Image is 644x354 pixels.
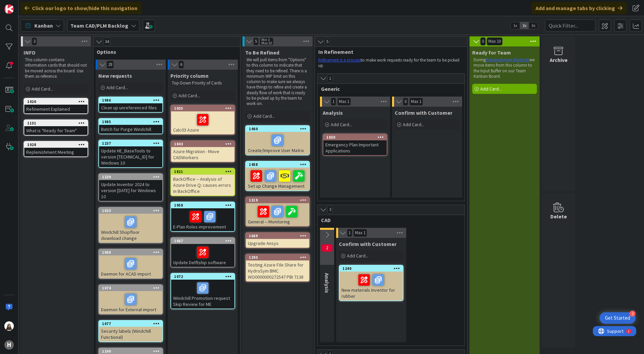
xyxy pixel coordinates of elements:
[99,146,162,167] div: Update HE_BaseTools to version [TECHNICAL_ID] for Windows 10
[532,2,626,14] div: Add and manage tabs by clicking
[318,58,464,69] p: to make work requests ready for the team to be picked up.
[24,120,88,126] div: 1131
[102,98,162,103] div: 1986
[102,141,162,146] div: 1237
[511,22,520,29] span: 1x
[171,105,234,111] div: 1035
[171,111,234,134] div: Calc03 Azure
[99,119,162,134] div: 1985Batch for Purge Windchill
[99,140,162,167] div: 1237Update HE_BaseTools to version [TECHNICAL_ID] for Windows 10
[339,100,349,103] div: Max 1
[171,169,234,175] div: 1821
[172,80,234,86] p: Top-Down Priority of Cards
[246,254,309,281] div: 1293Testing Azure File Share for HydroSym BMC WO0000000272547 PBI 7138
[339,241,396,247] span: Confirm with Customer
[403,98,408,106] span: 0
[24,141,88,157] a: 1028Replenishment Meeting
[253,37,259,45] span: 5
[103,38,110,46] span: 34
[327,206,333,214] span: 3
[323,109,343,116] span: Analysis
[321,217,456,223] span: CAD
[25,57,87,79] p: This column contains information cards that should not be moved across the board. Use them as ref...
[171,202,234,231] div: 1958E-Plan Roles improvement
[99,327,162,342] div: Security labels (Windchill Functional)
[395,109,452,116] span: Confirm with Customer
[106,84,128,91] span: Add Card...
[324,273,330,293] span: Analysis
[174,169,234,174] div: 1821
[411,100,421,103] div: Max 1
[171,274,234,309] div: 1072Windchill Promotion request Skip Review for ME
[480,86,502,92] span: Add Card...
[32,37,37,45] span: 3
[545,20,595,32] input: Quick Filter...
[246,197,309,203] div: 1319
[343,266,403,271] div: 1240
[550,56,568,64] div: Archive
[99,285,162,314] div: 1074Daemon for External import
[99,140,162,146] div: 1237
[245,232,310,248] a: 1669Upgrade Ansys
[246,233,309,239] div: 1669
[174,203,234,208] div: 1958
[171,141,234,147] div: 1843
[99,125,162,134] div: Batch for Purge Windchill
[99,119,162,125] div: 1985
[246,126,309,132] div: 1460
[4,4,14,14] img: Visit kanbanzone.com
[24,99,88,113] div: 1020Refinement Explained
[339,265,404,301] a: 1240New materials Inventor for rubber
[24,126,88,135] div: What is "Ready for Team"
[340,265,403,300] div: 1240New materials Inventor for rubber
[355,231,365,235] div: Max 1
[550,212,567,220] div: Delete
[249,198,309,203] div: 1319
[171,147,234,162] div: Azure Migration - Move CADWorkers
[245,254,310,282] a: 1293Testing Azure File Share for HydroSym BMC WO0000000272547 PBI 7138
[171,238,234,244] div: 1067
[99,285,162,291] div: 1074
[24,49,35,56] span: INFO
[99,214,162,243] div: Windchill Shopfloor download change
[24,119,88,136] a: 1131What is "Ready for Team"
[246,162,309,190] div: 1458Set up Change Management
[24,99,88,105] div: 1020
[318,48,459,55] span: In Refinement
[331,98,336,106] span: 1
[171,238,234,267] div: 1067Update Delftship software
[171,175,234,196] div: BackOffice -- Analysis of Azure Drive Q: causes errors in BackOffice
[347,229,352,237] span: 1
[261,38,269,41] div: Min 3
[35,3,37,8] div: 1
[321,244,333,252] span: 2
[102,286,162,290] div: 1074
[170,168,235,196] a: 1821BackOffice -- Analysis of Azure Drive Q: causes errors in BackOffice
[24,120,88,135] div: 1131What is "Ready for Team"
[340,265,403,272] div: 1240
[247,57,309,106] p: We will pull items from "Options" to this column to indicate that they need to be refined. There ...
[34,22,53,30] span: Kanban
[98,173,163,202] a: 1239Update Inventor 2024 to version [DATE] for Windows 10
[99,97,162,103] div: 1986
[102,250,162,255] div: 1068
[171,208,234,231] div: E-Plan Roles improvement
[24,98,88,114] a: 1020Refinement Explained
[327,74,333,82] span: 1
[529,22,538,29] span: 3x
[245,49,279,56] span: To Be Refined
[179,61,184,69] span: 6
[323,134,387,155] div: 1030Emergency Plan Important Applications
[325,38,330,46] span: 5
[99,103,162,112] div: Clean up unreferenced files
[171,169,234,196] div: 1821BackOffice -- Analysis of Azure Drive Q: causes errors in BackOffice
[245,197,310,227] a: 1319General -- Monitoring
[340,272,403,300] div: New materials Inventor for rubber
[102,119,162,124] div: 1985
[99,249,162,255] div: 1068
[27,99,88,104] div: 1020
[246,254,309,260] div: 1293
[253,113,275,119] span: Add Card...
[245,125,310,155] a: 1460Create/Improve User Matrix
[246,239,309,248] div: Upgrade Ansys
